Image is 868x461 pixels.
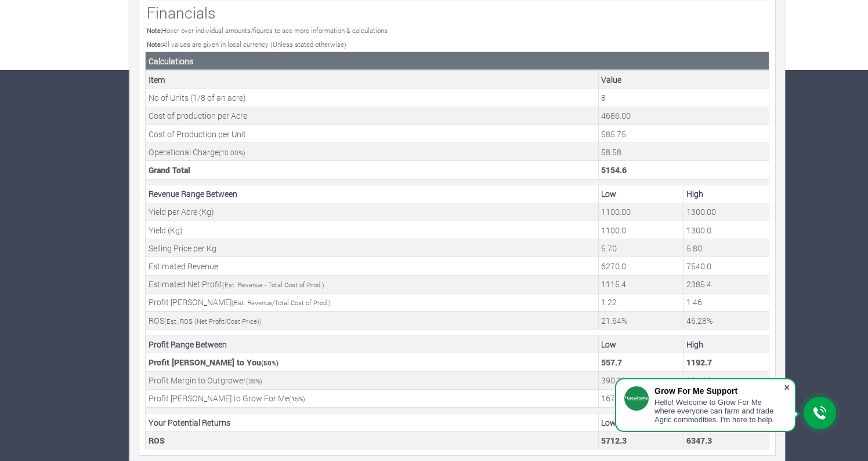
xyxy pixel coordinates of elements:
b: Value [601,74,621,85]
small: All values are given in local currency (Unless stated otherwise) [147,40,346,49]
b: Low [601,339,616,350]
b: Note: [147,26,162,35]
b: Profit Range Between [149,339,227,350]
b: Low [601,417,616,428]
small: (Est. ROS (Net Profit/Cost Price)) [164,317,262,325]
td: Your estimated maximum Selling Price per Kg [683,239,769,257]
td: Yield per Acre (Kg) [146,203,599,221]
b: Low [601,188,616,199]
div: Hello! Welcome to Grow For Me where everyone can farm and trade Agric commodities. I'm here to help. [654,398,783,424]
span: 15 [291,394,298,403]
div: Grow For Me Support [654,386,783,396]
small: ( %) [246,376,262,385]
b: Grand Total [149,164,190,175]
td: Your estimated maximum ROS (Net Profit/Cost Price) [683,312,769,330]
td: This is the cost of a Unit [598,125,769,143]
td: Profit [PERSON_NAME] to You [146,353,599,371]
td: Your estimated Revenue expected (Grand Total * Min. Est. Revenue Percentage) [598,257,683,275]
td: Outgrower Profit Margin (Max Estimated Profit * Outgrower Profit Margin) [683,371,769,389]
span: 35 [248,376,255,385]
td: Your estimated maximum Yield [683,221,769,239]
span: 50 [263,358,272,367]
td: Selling Price per Kg [146,239,599,257]
th: Calculations [146,52,769,71]
td: This is the Total Cost. (Unit Cost + (Operational Charge * Unit Cost)) * No of Units [598,161,769,179]
td: Outgrower Profit Margin (Min Estimated Profit * Outgrower Profit Margin) [598,371,683,389]
td: Profit [PERSON_NAME] to Grow For Me [146,389,599,407]
td: No of Units (1/8 of an acre) [146,89,599,107]
td: Your estimated maximum Yield per Acre [683,203,769,221]
td: Your Potential Minimum Return on Funding [598,431,683,449]
small: (Est. Revenue - Total Cost of Prod.) [222,280,324,289]
td: Yield (Kg) [146,221,599,239]
td: ROS [146,431,599,449]
td: Your estimated minimum Yield [598,221,683,239]
b: Your Potential Returns [149,417,230,428]
td: Your estimated maximum Profit Margin (Estimated Revenue/Total Cost of Production) [683,293,769,311]
td: Your estimated Revenue expected (Grand Total * Max. Est. Revenue Percentage) [683,257,769,275]
td: Your estimated Profit to be made (Estimated Revenue - Total Cost of Production) [683,275,769,293]
b: High [686,188,703,199]
td: Profit Margin to Outgrower [146,371,599,389]
small: ( %) [219,148,245,157]
td: This is the operational charge by Grow For Me [598,143,769,161]
td: Cost of production per Acre [146,107,599,125]
td: Estimated Net Profit [146,275,599,293]
td: Your estimated minimum Yield per Acre [598,203,683,221]
h3: Financials [147,3,768,22]
td: This is the number of Units, its (1/8 of an acre) [598,89,769,107]
td: Estimated Revenue [146,257,599,275]
td: Your estimated minimum ROS (Net Profit/Cost Price) [598,312,683,330]
b: High [686,339,703,350]
small: (Est. Revenue/Total Cost of Prod.) [232,298,331,307]
td: Operational Charge [146,143,599,161]
b: Item [149,74,165,85]
td: This is the cost of an Acre [598,107,769,125]
td: Your Potential Maximum Return on Funding [683,431,769,449]
td: Your estimated Profit to be made (Estimated Revenue - Total Cost of Production) [598,275,683,293]
td: Grow For Me Profit Margin (Min Estimated Profit * Grow For Me Profit Margin) [598,389,683,407]
small: Hover over individual amounts/figures to see more information & calculations [147,26,388,35]
b: Revenue Range Between [149,188,237,199]
b: Note: [147,40,162,49]
td: Your estimated minimum Profit Margin (Estimated Revenue/Total Cost of Production) [598,293,683,311]
td: Profit [PERSON_NAME] [146,293,599,311]
td: Your Profit Margin (Min Estimated Profit * Profit Margin) [598,353,683,371]
td: Cost of Production per Unit [146,125,599,143]
td: Your estimated minimum Selling Price per Kg [598,239,683,257]
span: 10.00 [221,148,238,157]
td: Your Profit Margin (Max Estimated Profit * Profit Margin) [683,353,769,371]
small: ( %) [261,358,279,367]
small: ( %) [289,394,305,403]
td: ROS [146,312,599,330]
